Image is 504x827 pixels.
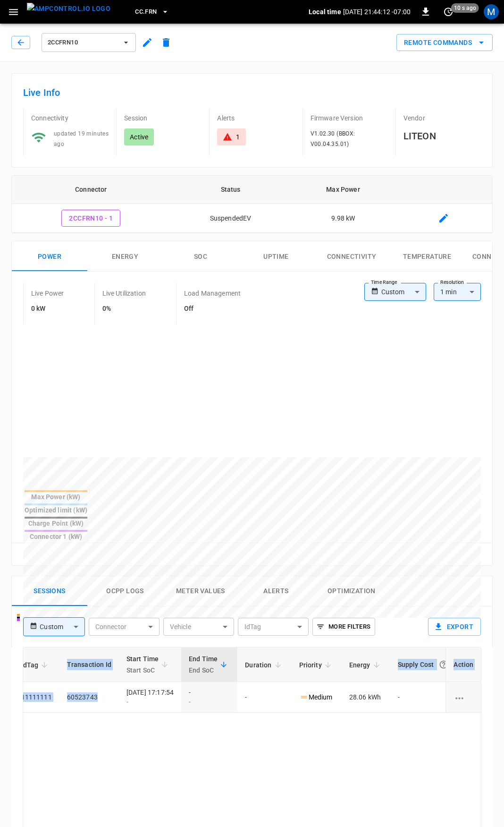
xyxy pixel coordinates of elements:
div: 1 [236,132,240,142]
button: 2CCFRN10 - 1 [61,210,120,227]
button: Export [428,618,481,636]
p: Session [124,113,202,123]
span: Energy [349,659,383,671]
span: Duration [245,659,284,671]
div: 1 min [434,283,481,301]
p: Start SoC [126,665,159,676]
button: CC.FRN [131,3,173,21]
td: SuspendedEV [170,204,291,233]
p: Vendor [403,113,481,123]
button: Energy [87,241,163,272]
p: Local time [309,7,341,17]
th: Action [445,648,481,682]
button: Connectivity [314,241,389,272]
button: set refresh interval [441,4,456,19]
table: connector table [12,176,492,233]
p: Firmware Version [311,113,388,123]
div: remote commands options [396,34,493,51]
span: updated 19 minutes ago [54,130,109,147]
h6: 0 kW [31,304,64,314]
div: Custom [40,618,84,636]
h6: LITEON [403,128,481,144]
th: Status [170,176,291,204]
span: CC.FRN [135,7,157,17]
button: 2CCFRN10 [42,33,136,52]
button: Temperature [389,241,465,272]
label: Resolution [440,279,464,286]
span: End TimeEnd SoC [189,653,230,676]
button: Ocpp logs [87,576,163,606]
p: End SoC [189,665,218,676]
span: IdTag [21,659,51,671]
p: Active [130,132,148,142]
h6: Off [184,304,241,314]
button: SOC [163,241,238,272]
p: Live Utilization [102,289,146,298]
button: Meter Values [163,576,238,606]
button: More Filters [312,618,375,636]
div: Start Time [126,653,159,676]
button: The cost of your charging session based on your supply rates [435,656,452,673]
button: Remote Commands [396,34,493,51]
h6: 0% [102,304,146,314]
div: charging session options [454,692,473,702]
span: 2CCFRN10 [48,37,118,48]
th: Transaction Id [59,648,119,682]
button: Alerts [238,576,314,606]
div: End Time [189,653,218,676]
button: Power [12,241,87,272]
button: Sessions [12,576,87,606]
p: Load Management [184,289,241,298]
span: Start TimeStart SoC [126,653,171,676]
p: [DATE] 21:44:12 -07:00 [343,7,411,17]
p: Connectivity [31,113,109,123]
th: Connector [12,176,170,204]
span: V1.02.30 (BBOX: V00.04.35.01) [311,130,355,147]
div: profile-icon [484,4,499,19]
img: ampcontrol.io logo [27,3,110,15]
th: Max Power [291,176,395,204]
button: Optimization [314,576,389,606]
div: Custom [381,283,426,301]
label: Time Range [371,279,397,286]
p: Live Power [31,289,64,298]
div: Supply Cost [398,656,453,673]
td: 9.98 kW [291,204,395,233]
p: Alerts [217,113,294,123]
span: Priority [299,659,334,671]
h6: Live Info [23,85,481,100]
span: 10 s ago [451,3,479,13]
button: Uptime [238,241,314,272]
